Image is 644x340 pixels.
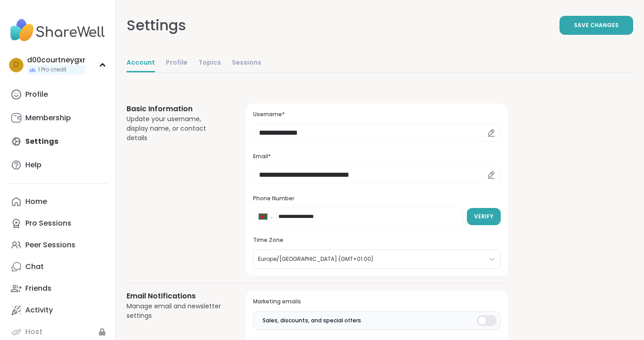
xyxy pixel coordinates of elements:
div: Home [25,197,47,207]
a: Sessions [232,54,261,72]
img: ShareWell Nav Logo [7,14,108,46]
button: Verify [467,208,501,225]
a: Chat [7,256,108,278]
span: Verify [474,212,494,221]
h3: Email Notifications [127,291,224,302]
a: Friends [7,278,108,299]
div: Profile [25,90,48,99]
div: Membership [25,113,71,123]
h3: Basic Information [127,104,224,114]
h3: Email* [253,153,501,161]
h3: Marketing emails [253,298,501,306]
span: d [14,59,19,71]
div: Manage email and newsletter settings [127,302,224,321]
a: Activity [7,299,108,321]
div: Chat [25,262,44,272]
a: Profile [166,54,188,72]
div: Peer Sessions [25,240,75,250]
a: Membership [7,107,108,129]
div: Activity [25,305,53,315]
a: Profile [7,84,108,105]
a: Pro Sessions [7,212,108,234]
h3: Username* [253,111,501,118]
h3: Time Zone [253,236,501,244]
span: Save Changes [574,21,619,29]
div: Friends [25,283,52,293]
a: Peer Sessions [7,234,108,256]
div: Help [25,160,42,170]
a: Topics [198,54,221,72]
a: Account [127,54,155,72]
div: Update your username, display name, or contact details [127,114,224,143]
a: Home [7,191,108,212]
div: d00courtneygxr [27,55,85,65]
span: 1 Pro credit [38,66,66,74]
button: Save Changes [559,16,633,35]
span: Sales, discounts, and special offers [263,316,361,325]
a: Help [7,154,108,176]
div: Pro Sessions [25,218,71,228]
div: Host [25,327,42,337]
h3: Phone Number [253,195,501,203]
div: Settings [127,14,186,36]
